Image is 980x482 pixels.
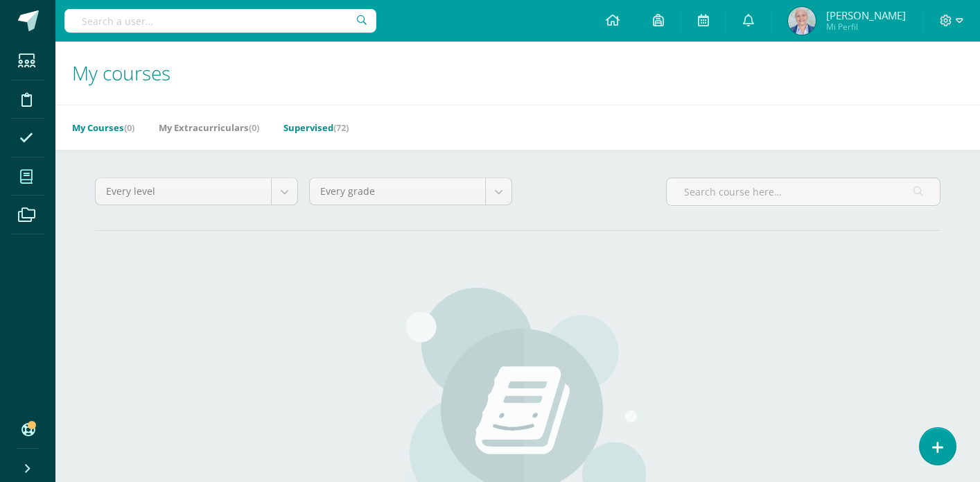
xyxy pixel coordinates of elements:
[667,178,940,205] input: Search course here…
[826,8,906,22] span: [PERSON_NAME]
[106,178,261,205] span: Every level
[249,121,259,134] span: (0)
[124,121,134,134] span: (0)
[333,121,349,134] span: (72)
[788,7,816,35] img: 7f9121963eb843c30c7fd736a29cc10b.png
[72,117,134,139] a: My Courses(0)
[64,9,376,33] input: Search a user…
[283,117,349,139] a: Supervised(72)
[159,117,259,139] a: My Extracurriculars(0)
[96,178,297,205] a: Every level
[72,60,170,86] span: My courses
[310,178,511,205] a: Every grade
[320,178,475,205] span: Every grade
[826,21,906,33] span: Mi Perfil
